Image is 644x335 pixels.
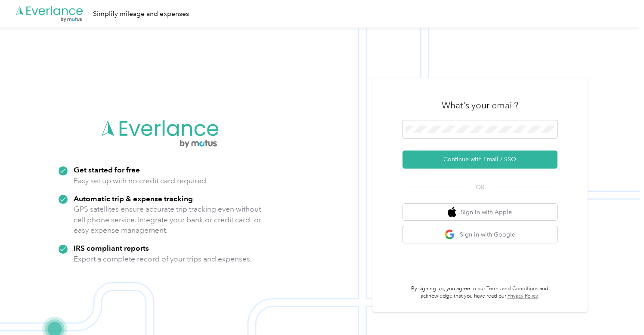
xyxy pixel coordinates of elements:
div: Simplify mileage and expenses [93,9,189,19]
p: Export a complete record of your trips and expenses. [74,254,252,264]
strong: IRS compliant reports [74,243,149,252]
img: google logo [445,229,455,240]
button: Continue with Email / SSO [402,151,557,169]
button: apple logoSign in with Apple [402,204,557,221]
span: OR [465,183,495,192]
a: Privacy Policy [508,293,538,299]
strong: Get started for free [74,165,140,174]
p: GPS satellites ensure accurate trip tracking even without cell phone service. Integrate your bank... [74,204,262,236]
p: Easy set up with no credit card required [74,175,206,186]
strong: Automatic trip & expense tracking [74,194,193,203]
p: By signing up, you agree to our and acknowledge that you have read our . [402,285,557,300]
img: apple logo [448,207,456,218]
a: Terms and Conditions [486,286,538,292]
button: google logoSign in with Google [402,226,557,243]
h3: What's your email? [442,99,518,111]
